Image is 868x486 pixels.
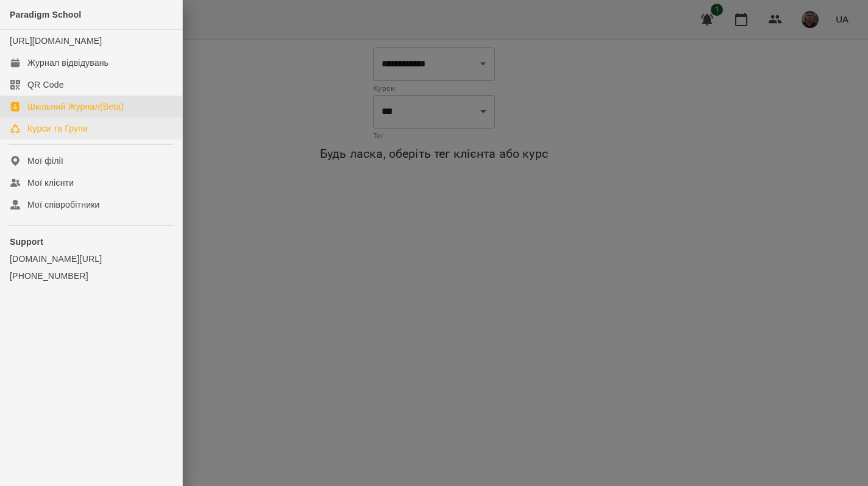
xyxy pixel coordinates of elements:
div: Мої філії [27,155,63,167]
a: [URL][DOMAIN_NAME] [10,36,102,46]
div: Мої клієнти [27,177,74,189]
div: QR Code [27,79,64,91]
p: Support [10,236,173,248]
div: Журнал відвідувань [27,57,108,69]
a: [DOMAIN_NAME][URL] [10,253,173,265]
div: Курси та Групи [27,122,88,135]
a: [PHONE_NUMBER] [10,270,173,282]
span: Paradigm School [10,10,81,19]
div: Мої співробітники [27,199,100,211]
div: Шкільний Журнал(Beta) [27,100,124,113]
